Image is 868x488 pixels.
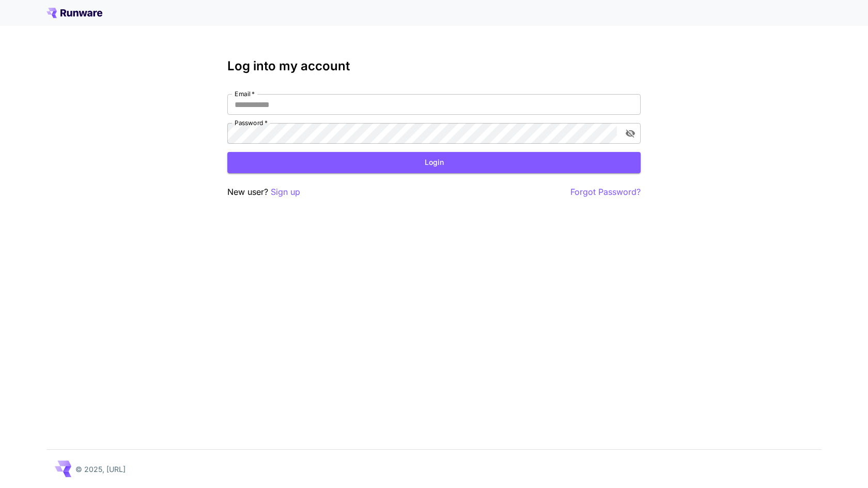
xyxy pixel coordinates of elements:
[235,89,255,98] label: Email
[271,186,300,199] button: Sign up
[227,59,641,73] h3: Log into my account
[235,118,268,127] label: Password
[621,124,640,143] button: toggle password visibility
[227,186,300,199] p: New user?
[75,464,126,475] p: © 2025, [URL]
[570,186,641,199] button: Forgot Password?
[227,152,641,173] button: Login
